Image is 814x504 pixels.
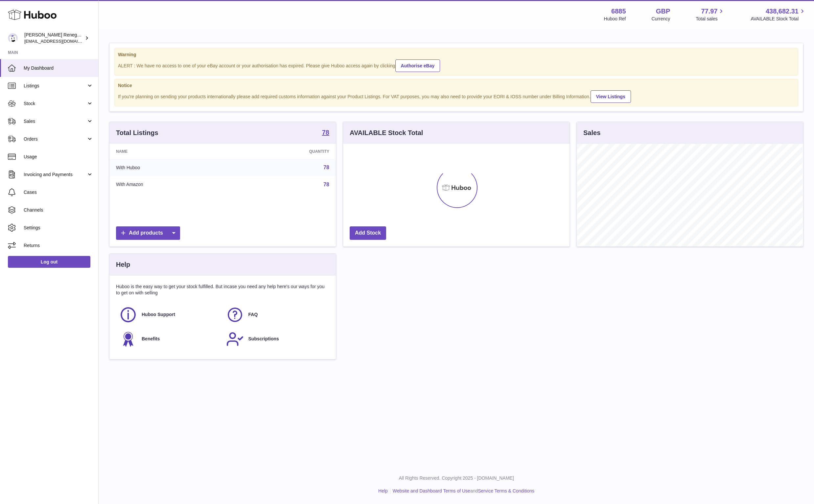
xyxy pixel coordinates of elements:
[8,33,18,43] img: directordarren@gmail.com
[591,90,631,103] a: View Listings
[478,488,534,493] a: Service Terms & Conditions
[395,59,440,72] a: Authorise eBay
[701,7,717,16] span: 77.97
[656,7,670,16] strong: GBP
[24,172,86,178] span: Invoicing and Payments
[24,38,97,44] span: [EMAIL_ADDRESS][DOMAIN_NAME]
[24,207,93,213] span: Channels
[109,159,233,176] td: With Huboo
[323,165,329,170] a: 78
[24,32,83,44] div: [PERSON_NAME] Renegade Productions -UK account
[119,306,220,324] a: Huboo Support
[248,311,258,318] span: FAQ
[393,488,470,493] a: Website and Dashboard Terms of Use
[24,118,86,125] span: Sales
[104,475,809,481] p: All Rights Reserved. Copyright 2025 - [DOMAIN_NAME]
[378,488,388,493] a: Help
[24,189,93,195] span: Cases
[226,330,326,348] a: Subscriptions
[390,488,534,494] li: and
[696,7,725,22] a: 77.97 Total sales
[24,225,93,231] span: Settings
[652,16,670,22] div: Currency
[24,65,93,71] span: My Dashboard
[583,128,600,137] h3: Sales
[226,306,326,324] a: FAQ
[116,226,180,240] a: Add products
[118,82,795,89] strong: Notice
[24,101,86,107] span: Stock
[322,129,329,137] a: 78
[696,16,725,22] span: Total sales
[604,16,626,22] div: Huboo Ref
[248,336,279,342] span: Subscriptions
[751,16,806,22] span: AVAILABLE Stock Total
[109,144,233,159] th: Name
[118,89,795,103] div: If you're planning on sending your products internationally please add required customs informati...
[142,336,160,342] span: Benefits
[119,330,220,348] a: Benefits
[24,83,86,89] span: Listings
[24,136,86,142] span: Orders
[323,182,329,187] a: 78
[751,7,806,22] a: 438,682.31 AVAILABLE Stock Total
[116,128,158,137] h3: Total Listings
[118,52,795,58] strong: Warning
[116,284,329,296] p: Huboo is the easy way to get your stock fulfilled. But incase you need any help here's our ways f...
[24,242,93,249] span: Returns
[8,256,90,268] a: Log out
[611,7,626,16] strong: 6885
[322,129,329,136] strong: 78
[142,311,175,318] span: Huboo Support
[24,154,93,160] span: Usage
[109,176,233,193] td: With Amazon
[766,7,799,16] span: 438,682.31
[350,128,423,137] h3: AVAILABLE Stock Total
[118,58,795,72] div: ALERT : We have no access to one of your eBay account or your authorisation has expired. Please g...
[350,226,386,240] a: Add Stock
[116,260,130,269] h3: Help
[233,144,336,159] th: Quantity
